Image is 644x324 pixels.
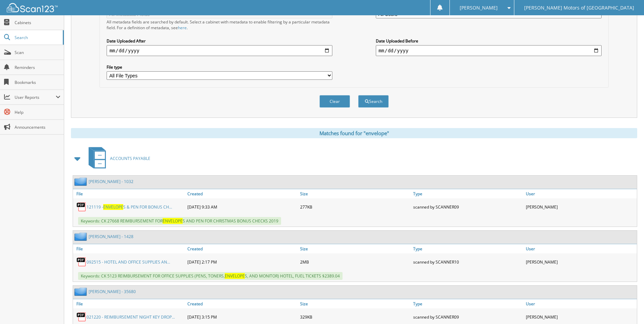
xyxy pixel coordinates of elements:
[411,244,524,253] a: Type
[358,95,389,108] button: Search
[15,50,60,55] span: Scan
[78,217,281,225] span: Keywords: CK 27668 REIMBURSEMENT FOR S AND PEN FOR CHRISTMAS BONUS CHECKS 2019
[186,299,298,308] a: Created
[298,299,411,308] a: Size
[15,35,59,40] span: Search
[376,45,602,56] input: end
[524,200,637,214] div: [PERSON_NAME]
[71,128,637,138] div: Matches found for "envelope"
[376,38,602,44] label: Date Uploaded Before
[298,255,411,269] div: 2MB
[411,299,524,308] a: Type
[298,200,411,214] div: 277KB
[78,272,343,280] span: Keywords: CK 5123 REIMBURSEMENT FOR OFFICE SUPPLIES (PENS, TONERS, S, AND MONITOR) HOTEL, FUEL TI...
[107,19,332,31] div: All metadata fields are searched by default. Select a cabinet with metadata to enable filtering b...
[524,299,637,308] a: User
[110,156,150,161] span: ACCOUNTS PAYABLE
[178,25,187,31] a: here
[107,38,332,44] label: Date Uploaded After
[186,244,298,253] a: Created
[74,232,89,241] img: folder2.png
[524,310,637,324] div: [PERSON_NAME]
[298,189,411,198] a: Size
[74,287,89,296] img: folder2.png
[524,255,637,269] div: [PERSON_NAME]
[460,6,498,10] span: [PERSON_NAME]
[15,79,60,85] span: Bookmarks
[89,289,136,294] a: [PERSON_NAME] - 35680
[87,314,175,320] a: 021220 - REIMBURSEMENT NIGHT KEY DROP...
[225,273,245,279] span: ENVELOPE
[85,145,150,172] a: ACCOUNTS PAYABLE
[186,189,298,198] a: Created
[163,218,183,224] span: ENVELOPE
[186,255,298,269] div: [DATE] 2:17 PM
[74,177,89,186] img: folder2.png
[87,259,170,265] a: 092515 - HOTEL AND OFFICE SUPPLIES AN...
[524,244,637,253] a: User
[186,200,298,214] div: [DATE] 9:33 AM
[411,189,524,198] a: Type
[89,179,133,184] a: [PERSON_NAME] - 1032
[73,244,186,253] a: File
[319,95,350,108] button: Clear
[186,310,298,324] div: [DATE] 3:15 PM
[411,200,524,214] div: scanned by SCANNER09
[15,20,60,25] span: Cabinets
[73,189,186,198] a: File
[87,204,172,210] a: 121119 -ENVELOPES & PEN FOR BONUS CH...
[76,202,87,212] img: PDF.png
[524,189,637,198] a: User
[107,64,332,70] label: File type
[73,299,186,308] a: File
[524,6,634,10] span: [PERSON_NAME] Motors of [GEOGRAPHIC_DATA]
[15,65,60,70] span: Reminders
[103,204,123,210] span: ENVELOPE
[15,124,60,130] span: Announcements
[15,109,60,115] span: Help
[89,234,133,239] a: [PERSON_NAME] - 1428
[15,94,56,100] span: User Reports
[298,310,411,324] div: 329KB
[76,312,87,322] img: PDF.png
[7,3,58,12] img: scan123-logo-white.svg
[411,310,524,324] div: scanned by SCANNER09
[298,244,411,253] a: Size
[411,255,524,269] div: scanned by SCANNER10
[107,45,332,56] input: start
[76,257,87,267] img: PDF.png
